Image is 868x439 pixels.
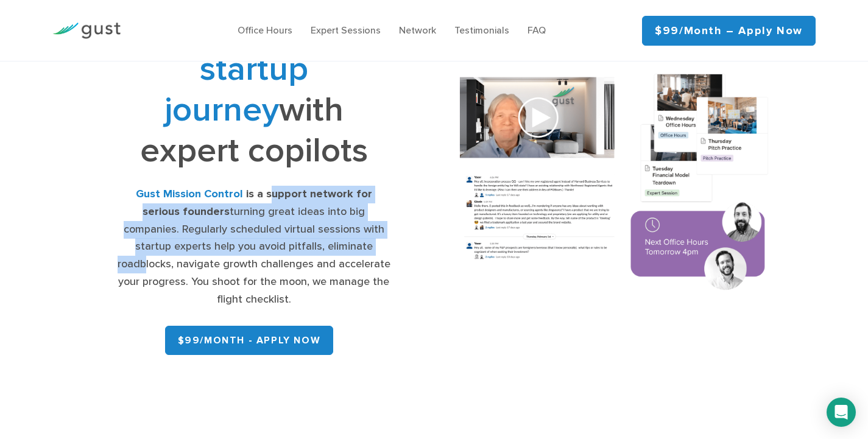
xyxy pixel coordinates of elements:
[454,24,509,36] a: Testimonials
[143,188,372,218] strong: is a support network for serious founders
[117,8,390,171] h1: with expert copilots
[399,24,436,36] a: Network
[827,398,856,427] div: Open Intercom Messenger
[238,24,292,36] a: Office Hours
[443,61,785,306] img: Composition of calendar events, a video call presentation, and chat rooms
[642,16,816,46] a: $99/month – Apply Now
[528,24,546,36] a: FAQ
[136,188,243,200] strong: Gust Mission Control
[52,23,121,39] img: Gust Logo
[117,186,390,309] div: turning great ideas into big companies. Regularly scheduled virtual sessions with startup experts...
[165,326,334,355] a: $99/month - APPLY NOW
[147,8,361,130] span: Navigate your startup journey
[311,24,381,36] a: Expert Sessions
